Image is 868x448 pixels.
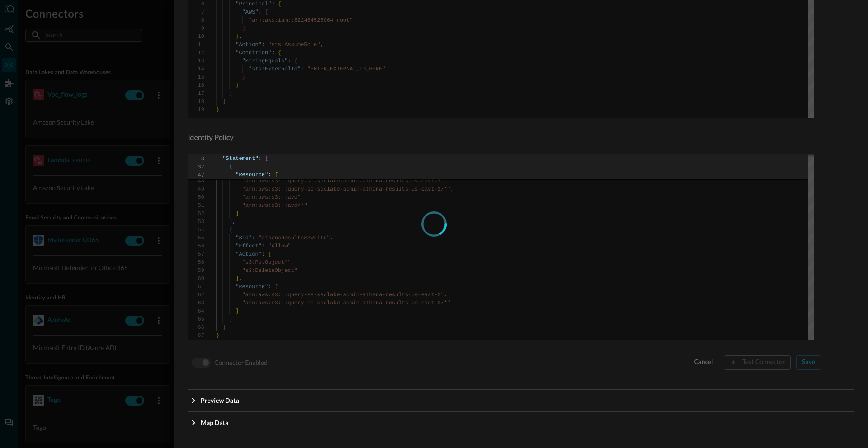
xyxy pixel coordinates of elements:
svg: Expand More [188,395,199,406]
span: 47 [188,171,204,179]
span: "Resource" [236,172,268,178]
span: "Statement" [222,155,258,162]
span: [ [275,172,278,178]
span: [ [265,155,268,162]
span: : [268,172,271,178]
button: Map Data [188,412,854,434]
span: { [229,163,232,170]
span: 3 [188,155,204,163]
p: Map Data [201,418,229,427]
svg: Expand More [188,417,199,428]
span: 37 [188,163,204,171]
button: Preview Data [188,390,854,411]
span: : [259,155,262,162]
p: Preview Data [201,396,239,405]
